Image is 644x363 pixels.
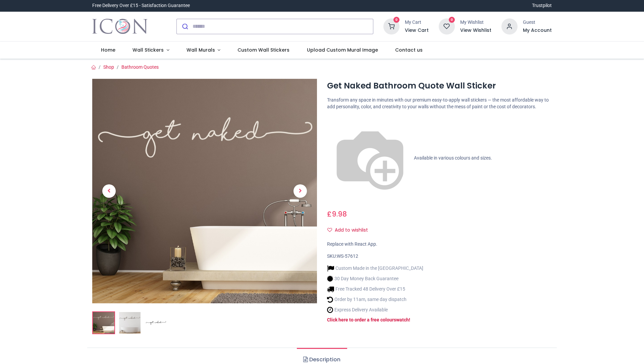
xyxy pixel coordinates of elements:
[414,155,492,161] span: Available in various colours and sizes.
[327,306,423,313] li: Express Delivery Available
[327,265,423,272] li: Custom Made in the [GEOGRAPHIC_DATA]
[383,23,399,28] a: 0
[327,228,332,232] i: Add to wishlist
[307,47,378,53] span: Upload Custom Mural Image
[395,47,423,53] span: Contact us
[460,27,491,34] a: View Wishlist
[92,17,148,36] img: Icon Wall Stickers
[186,47,215,53] span: Wall Murals
[327,253,552,260] div: SKU:
[101,47,115,53] span: Home
[93,312,114,334] img: Get Naked Bathroom Quote Wall Sticker
[439,23,455,28] a: 0
[532,2,552,9] a: Trustpilot
[394,317,409,322] a: swatch
[460,19,491,26] div: My Wishlist
[327,275,423,282] li: 30 Day Money Back Guarantee
[523,27,552,34] a: My Account
[409,317,410,322] a: !
[293,184,307,198] span: Next
[405,19,429,26] div: My Cart
[327,225,374,236] button: Add to wishlistAdd to wishlist
[327,317,394,322] a: Click here to order a free colour
[92,17,148,36] a: Logo of Icon Wall Stickers
[92,79,317,303] img: Get Naked Bathroom Quote Wall Sticker
[177,19,193,34] button: Submit
[121,64,159,70] a: Bathroom Quotes
[283,112,317,269] a: Next
[327,296,423,303] li: Order by 11am, same day dispatch
[119,312,141,334] img: WS-57612-02
[178,42,229,59] a: Wall Murals
[393,17,400,23] sup: 0
[145,312,167,334] img: WS-57612-03
[337,253,358,259] span: WS-57612
[327,241,552,248] div: Replace with React App.
[132,47,164,53] span: Wall Stickers
[327,286,423,293] li: Free Tracked 48 Delivery Over £15
[92,2,190,9] div: Free Delivery Over £15 - Satisfaction Guarantee
[327,115,413,201] img: color-wheel.png
[327,97,552,110] p: Transform any space in minutes with our premium easy-to-apply wall stickers — the most affordable...
[523,19,552,26] div: Guest
[332,209,347,219] span: 9.98
[102,184,116,198] span: Previous
[237,47,289,53] span: Custom Wall Stickers
[327,209,347,219] span: £
[103,64,114,70] a: Shop
[405,27,429,34] a: View Cart
[124,42,178,59] a: Wall Stickers
[92,112,126,269] a: Previous
[449,17,455,23] sup: 0
[327,80,552,92] h1: Get Naked Bathroom Quote Wall Sticker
